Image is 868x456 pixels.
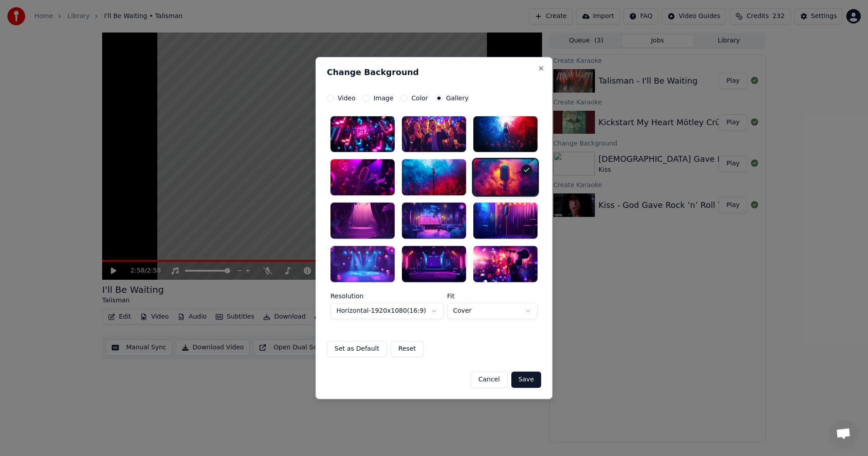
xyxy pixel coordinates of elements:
[446,95,469,101] label: Gallery
[511,371,541,388] button: Save
[391,341,424,357] button: Reset
[373,95,393,101] label: Image
[447,293,538,299] label: Fit
[411,95,428,101] label: Color
[330,293,443,299] label: Resolution
[327,68,541,76] h2: Change Background
[338,95,355,101] label: Video
[471,371,507,388] button: Cancel
[327,341,387,357] button: Set as Default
